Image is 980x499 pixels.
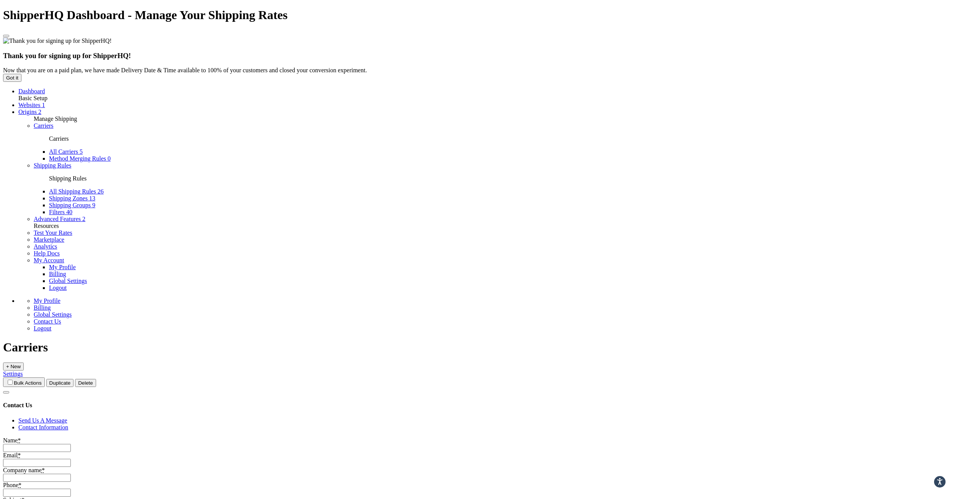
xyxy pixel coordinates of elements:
span: 9 [92,202,95,208]
span: Websites [18,102,40,108]
abbr: required [18,452,21,458]
span: Filters [49,209,65,215]
a: My Profile [49,264,76,270]
li: My Account [34,257,977,291]
span: Global Settings [49,278,87,284]
span: 26 [98,188,104,195]
span: 40 [66,209,72,215]
li: Dashboard [18,88,977,95]
li: All Carriers [49,148,977,155]
li: Test Your Rates [34,229,977,236]
p: Carriers [49,135,977,142]
a: Marketplace [34,236,64,243]
button: Duplicate [46,379,74,387]
button: Bulk Actions [3,377,45,387]
li: Websites [18,102,977,109]
abbr: required [18,437,21,444]
li: Shipping Zones [49,195,977,202]
a: My Profile [34,297,60,304]
span: All Carriers [49,148,78,155]
div: Now that you are on a paid plan, we have made Delivery Date & Time available to 100% of your cust... [3,67,977,74]
a: Shipping Zones 13 [49,195,95,202]
a: Logout [49,284,67,291]
span: 2 [38,109,41,115]
li: Global Settings [49,278,977,284]
h3: Thank you for signing up for ShipperHQ! [3,52,977,60]
li: Help Docs [34,250,977,257]
li: All Shipping Rules [49,188,977,195]
li: Billing [34,304,977,311]
label: Email [3,452,21,458]
h1: ShipperHQ Dashboard - Manage Your Shipping Rates [3,8,977,22]
span: Method Merging Rules [49,155,106,162]
label: Company name [3,467,45,473]
span: Origins [18,109,37,115]
span: Contact Us [34,318,61,325]
a: My Account [34,257,64,263]
a: Analytics [34,243,57,250]
a: Origins 2 [18,109,41,115]
a: Shipping Groups 9 [49,202,95,208]
a: Websites 1 [18,102,45,108]
span: 2 [82,216,85,222]
a: All Carriers 5 [49,148,83,155]
span: All Shipping Rules [49,188,96,195]
li: Global Settings [34,311,977,318]
li: Logout [34,325,977,332]
li: Filters [49,209,977,216]
span: 13 [89,195,95,202]
span: Advanced Features [34,216,81,222]
a: Dashboard [18,88,45,94]
a: Logout [34,325,51,332]
li: My Profile [34,297,977,304]
a: Shipping Rules [34,162,71,169]
abbr: required [18,482,21,488]
li: Analytics [34,243,977,250]
label: Name [3,437,21,444]
p: Shipping Rules [49,175,977,182]
li: Billing [49,271,977,278]
a: Carriers [34,122,54,129]
span: 1 [42,102,45,108]
a: Method Merging Rules 0 [49,155,111,162]
a: Help Docs [34,250,60,257]
a: Advanced Features 2 [34,216,85,222]
button: Got it [3,74,21,82]
li: Marketplace [34,236,977,243]
li: Origins [18,109,977,115]
li: Carriers [34,122,977,162]
h4: Contact Us [3,402,977,409]
img: Thank you for signing up for ShipperHQ! [3,37,112,44]
li: Shipping Groups [49,202,977,209]
span: 5 [80,148,83,155]
li: Method Merging Rules [49,155,977,162]
abbr: required [42,467,45,473]
a: Filters 40 [49,209,72,215]
a: Settings [3,371,23,377]
li: My Profile [49,264,977,271]
a: Global Settings [34,311,72,318]
button: + New [3,362,24,371]
a: Billing [34,304,51,311]
div: Basic Setup [18,95,977,102]
a: All Shipping Rules 26 [49,188,104,195]
div: Manage Shipping [34,115,977,122]
a: Test Your Rates [34,229,72,236]
label: Phone [3,482,21,488]
button: Delete [75,379,96,387]
a: Billing [49,271,66,277]
h1: Carriers [3,340,977,354]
